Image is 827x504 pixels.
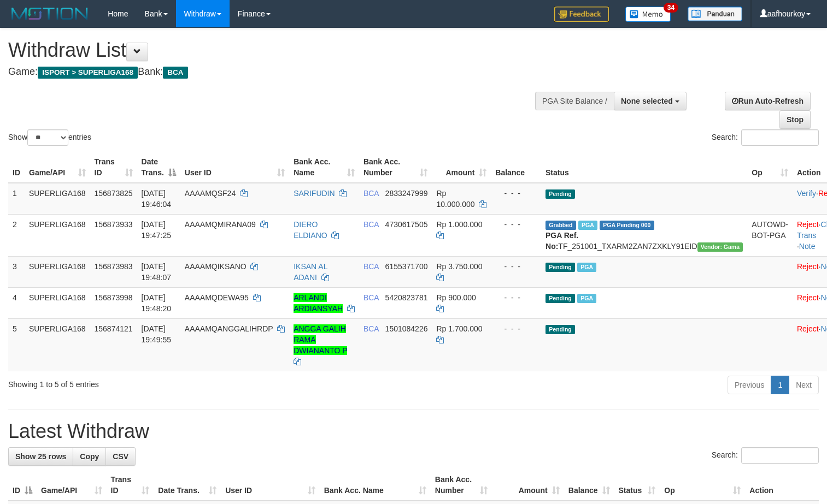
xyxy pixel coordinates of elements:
th: Status [541,152,747,183]
span: Grabbed [546,221,576,230]
span: PGA Pending [600,221,654,230]
th: Date Trans.: activate to sort column descending [137,152,180,183]
span: Copy 4730617505 to clipboard [385,220,428,229]
th: Op: activate to sort column ascending [747,152,793,183]
th: User ID: activate to sort column ascending [221,470,320,501]
div: - - - [495,219,537,230]
a: Previous [728,376,771,394]
a: Reject [797,293,819,302]
img: panduan.png [688,7,742,21]
a: IKSAN AL ADANI [294,262,327,282]
td: 2 [8,214,25,256]
td: 4 [8,287,25,318]
span: [DATE] 19:46:04 [142,189,172,209]
span: BCA [363,189,379,198]
td: AUTOWD-BOT-PGA [747,214,793,256]
th: Op: activate to sort column ascending [660,470,745,501]
h1: Withdraw List [8,39,541,61]
span: Copy 1501084226 to clipboard [385,324,428,333]
span: Vendor URL: https://trx31.1velocity.biz [697,242,743,252]
span: 156873998 [95,293,133,302]
th: Date Trans.: activate to sort column ascending [154,470,221,501]
a: Copy [73,447,106,466]
span: [DATE] 19:48:20 [142,293,172,313]
span: Marked by aafsoycanthlai [577,263,596,272]
span: Marked by aafchhiseyha [578,221,597,230]
span: BCA [363,220,379,229]
span: 156873933 [95,220,133,229]
a: SARIFUDIN [294,189,335,198]
span: Marked by aafsoycanthlai [577,294,596,303]
span: BCA [163,67,187,79]
div: PGA Site Balance / [535,92,614,110]
input: Search: [741,129,819,146]
span: Rp 3.750.000 [436,262,482,271]
td: 1 [8,183,25,215]
th: Status: activate to sort column ascending [614,470,660,501]
th: Bank Acc. Number: activate to sort column ascending [431,470,492,501]
span: Show 25 rows [15,452,66,461]
div: - - - [495,261,537,272]
td: SUPERLIGA168 [25,287,90,318]
select: Showentries [27,129,68,146]
span: BCA [363,293,379,302]
span: [DATE] 19:48:07 [142,262,172,282]
span: 156874121 [95,324,133,333]
span: ISPORT > SUPERLIGA168 [38,67,138,79]
span: AAAAMQDEWA95 [185,293,249,302]
div: - - - [495,292,537,303]
span: AAAAMQIKSANO [185,262,247,271]
a: ANGGA GALIH RAMA DWIANANTO P [294,324,347,355]
th: Bank Acc. Number: activate to sort column ascending [359,152,432,183]
td: 3 [8,256,25,287]
th: Amount: activate to sort column ascending [492,470,564,501]
th: ID: activate to sort column descending [8,470,37,501]
h1: Latest Withdraw [8,420,819,442]
a: Reject [797,262,819,271]
th: ID [8,152,25,183]
span: CSV [113,452,128,461]
th: Trans ID: activate to sort column ascending [90,152,137,183]
span: AAAAMQSF24 [185,189,236,198]
th: Balance [491,152,541,183]
span: BCA [363,324,379,333]
td: 5 [8,318,25,371]
th: Game/API: activate to sort column ascending [25,152,90,183]
div: - - - [495,188,537,199]
span: 156873825 [95,189,133,198]
a: CSV [105,447,136,466]
img: Button%20Memo.svg [625,7,671,22]
th: User ID: activate to sort column ascending [180,152,289,183]
span: Copy 5420823781 to clipboard [385,293,428,302]
a: DIERO ELDIANO [294,220,327,240]
th: Game/API: activate to sort column ascending [37,470,107,501]
span: AAAAMQMIRANA09 [185,220,256,229]
span: Copy [80,452,99,461]
span: Rp 900.000 [436,293,476,302]
div: Showing 1 to 5 of 5 entries [8,375,336,390]
span: AAAAMQANGGALIHRDP [185,324,273,333]
th: Action [745,470,819,501]
a: 1 [771,376,789,394]
a: ARLANDI ARDIANSYAH [294,293,343,313]
td: TF_251001_TXARM2ZAN7ZXKLY91EID [541,214,747,256]
button: None selected [614,92,687,110]
span: Pending [546,294,575,303]
td: SUPERLIGA168 [25,318,90,371]
img: Feedback.jpg [554,7,609,22]
a: Run Auto-Refresh [725,92,811,110]
span: [DATE] 19:49:55 [142,324,172,344]
td: SUPERLIGA168 [25,183,90,215]
label: Show entries [8,129,91,146]
a: Stop [779,110,811,129]
label: Search: [712,447,819,464]
th: Balance: activate to sort column ascending [564,470,614,501]
a: Show 25 rows [8,447,73,466]
span: BCA [363,262,379,271]
span: Rp 1.700.000 [436,324,482,333]
span: 34 [664,3,678,13]
span: Copy 2833247999 to clipboard [385,189,428,198]
span: None selected [621,97,673,105]
a: Verify [797,189,816,198]
span: [DATE] 19:47:25 [142,220,172,240]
